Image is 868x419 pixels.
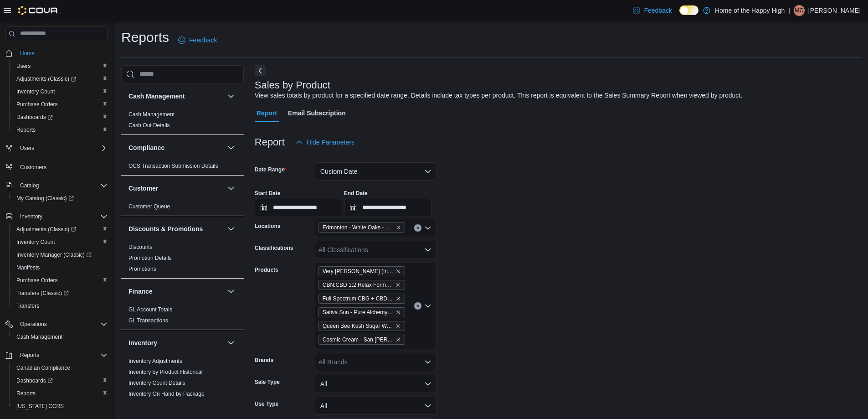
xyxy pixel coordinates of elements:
span: Home [20,50,35,57]
button: [US_STATE] CCRS [9,400,111,413]
button: Customer [128,184,224,193]
span: CBN:CBD 1:2 Relax Formula - MediPharm Labs - Ingestible Oils - 30mL [323,280,394,290]
a: [US_STATE] CCRS [13,401,67,412]
h3: Inventory [128,338,157,347]
button: Operations [2,318,111,331]
a: Inventory Count [13,86,59,97]
button: Purchase Orders [9,98,111,111]
button: Purchase Orders [9,274,111,287]
span: Full Spectrum CBG + CBD + THC Relief Cream - Proofly - Topicals - 100g [323,294,394,303]
a: Users [13,61,34,72]
a: Dashboards [9,111,111,124]
span: Purchase Orders [16,277,58,284]
span: Report [257,104,277,122]
span: Transfers (Classic) [16,290,69,297]
span: Cosmic Cream - San Rafael '71 - Dried Flower - 3.5g [318,335,405,345]
span: Inventory [20,213,42,220]
a: Adjustments (Classic) [13,224,80,235]
a: Dashboards [13,375,56,386]
button: All [315,397,437,415]
a: My Catalog (Classic) [13,193,77,204]
button: Catalog [2,179,111,192]
button: Remove Edmonton - White Oaks - Fire & Flower from selection in this group [395,225,401,230]
label: End Date [344,190,368,197]
span: Cash Management [13,331,108,342]
a: Reports [13,388,39,399]
span: Full Spectrum CBG + CBD + THC Relief Cream - Proofly - Topicals - 100g [318,294,405,304]
button: Open list of options [424,302,431,310]
span: [US_STATE] CCRS [16,403,64,410]
button: Discounts & Promotions [226,223,236,234]
a: Transfers (Classic) [13,288,72,299]
span: Users [16,62,31,70]
span: Operations [16,319,108,330]
span: My Catalog (Classic) [16,195,74,202]
h3: Sales by Product [255,80,330,91]
span: Inventory Count [13,237,108,248]
span: Home [16,47,108,59]
div: Compliance [121,160,244,175]
label: Date Range [255,166,287,173]
a: Canadian Compliance [13,362,74,373]
button: Reports [9,387,111,400]
span: Very Berry (Indica) Liquid Diamond - General Admission - 510 Cartridges - 0.95mL [318,266,405,276]
span: Purchase Orders [13,99,108,110]
label: Products [255,266,278,274]
a: Cash Management [128,111,175,118]
label: Start Date [255,190,281,197]
a: GL Transactions [128,317,168,324]
a: Purchase Orders [13,99,62,110]
button: Open list of options [424,358,431,366]
label: Use Type [255,400,278,408]
span: Customers [20,164,46,171]
p: | [788,5,790,16]
a: Adjustments (Classic) [9,72,111,85]
span: Hide Parameters [307,138,354,147]
div: Customer [121,201,244,216]
button: Inventory Count [9,85,111,98]
button: Reports [2,349,111,362]
button: Customer [226,183,236,194]
span: Inventory Count [16,238,55,246]
h3: Customer [128,184,158,193]
a: Feedback [175,31,221,49]
span: Inventory [16,211,108,222]
nav: Complex example [5,43,108,416]
div: Finance [121,304,244,330]
div: View sales totals by product for a specified date range. Details include tax types per product. T... [255,91,742,100]
p: Home of the Happy High [715,5,785,16]
a: Inventory by Product Historical [128,369,203,375]
span: Customers [16,161,108,172]
span: Inventory Manager (Classic) [16,251,92,259]
span: Discounts [128,243,153,251]
a: Cash Management [13,331,66,342]
a: Customer Queue [128,203,170,210]
span: Promotions [128,265,156,273]
span: Adjustments (Classic) [13,224,108,235]
span: Reports [16,350,108,361]
span: Dashboards [16,114,53,121]
span: Inventory On Hand by Package [128,390,205,398]
button: Compliance [226,142,236,153]
span: Email Subscription [288,104,346,122]
button: Inventory [2,210,111,223]
a: Adjustments (Classic) [13,73,80,84]
span: Promotion Details [128,254,172,262]
span: OCS Transaction Submission Details [128,162,218,170]
a: Inventory Count Details [128,380,185,386]
span: Dashboards [16,377,53,384]
button: Clear input [414,302,421,310]
label: Locations [255,222,281,230]
button: Reports [16,350,43,361]
span: Purchase Orders [13,275,108,286]
span: Inventory Count [13,86,108,97]
span: Cash Out Details [128,122,170,129]
button: Hide Parameters [292,133,358,151]
button: Compliance [128,143,224,152]
span: Adjustments (Classic) [13,73,108,84]
button: Inventory [16,211,46,222]
button: Open list of options [424,224,431,232]
button: Users [2,142,111,155]
span: Dashboards [13,375,108,386]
